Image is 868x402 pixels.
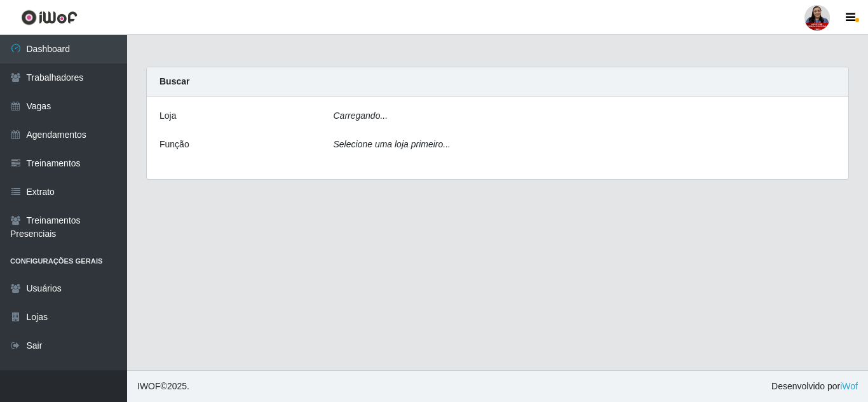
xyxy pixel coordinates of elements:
i: Selecione uma loja primeiro... [334,139,451,149]
i: Carregando... [334,111,388,121]
span: IWOF [137,381,161,391]
span: Desenvolvido por [771,380,858,393]
label: Função [159,138,189,151]
strong: Buscar [159,76,189,86]
a: iWof [840,381,858,391]
img: CoreUI Logo [21,10,78,25]
span: © 2025 . [137,380,189,393]
label: Loja [159,109,176,123]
